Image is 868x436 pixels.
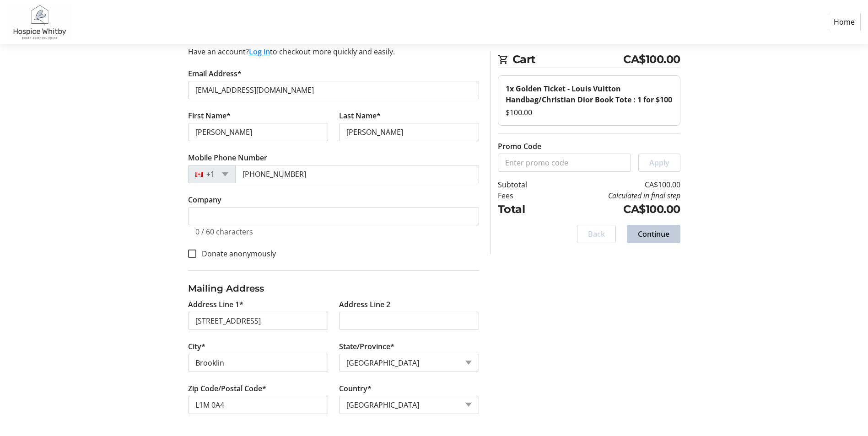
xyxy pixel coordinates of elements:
h3: Mailing Address [188,282,479,295]
button: Continue [627,225,680,243]
td: CA$100.00 [550,201,680,218]
button: Apply [638,154,680,172]
a: Home [828,13,861,31]
div: $100.00 [506,107,673,118]
label: Zip Code/Postal Code* [188,383,266,394]
td: Total [498,201,550,218]
input: (506) 234-5678 [235,165,479,183]
td: Calculated in final step [550,190,680,201]
label: City* [188,341,205,352]
button: Log in [249,46,270,57]
button: Back [577,225,616,243]
label: Company [188,194,221,205]
label: Mobile Phone Number [188,152,267,163]
td: CA$100.00 [550,179,680,190]
input: City [188,354,328,372]
span: Apply [649,157,669,168]
span: Continue [638,229,669,239]
label: Country* [339,383,372,394]
span: Back [588,229,605,239]
tr-character-limit: 0 / 60 characters [195,227,253,237]
td: Subtotal [498,179,550,190]
input: Address [188,312,328,330]
span: Cart [512,51,624,68]
td: Fees [498,190,550,201]
strong: 1x Golden Ticket - Louis Vuitton Handbag/Christian Dior Book Tote : 1 for $100 [506,84,672,105]
label: First Name* [188,110,231,121]
input: Zip or Postal Code [188,396,328,414]
img: Hospice Whitby's Logo [7,4,72,40]
label: Last Name* [339,110,381,121]
label: Promo Code [498,141,541,152]
div: Have an account? to checkout more quickly and easily. [188,46,479,57]
label: Address Line 2 [339,299,390,310]
input: Enter promo code [498,154,631,172]
label: Address Line 1* [188,299,243,310]
span: CA$100.00 [623,51,680,68]
label: Email Address* [188,68,242,79]
label: Donate anonymously [196,248,276,259]
label: State/Province* [339,341,394,352]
